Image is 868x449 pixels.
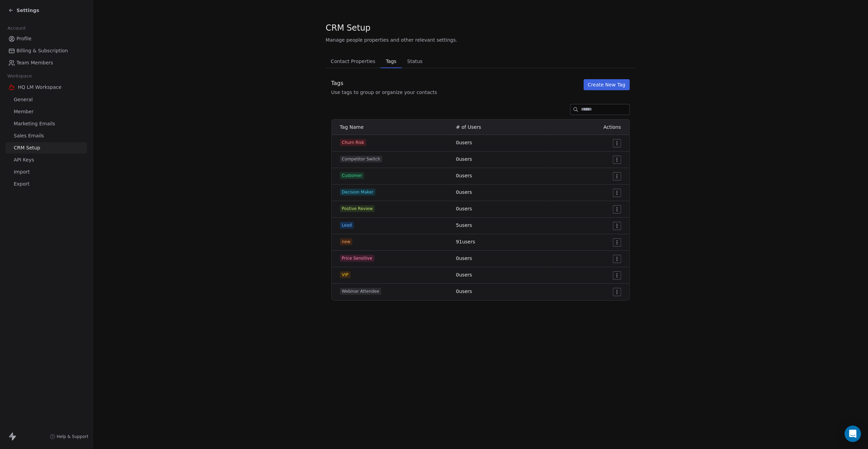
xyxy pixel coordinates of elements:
[8,7,39,14] a: Settings
[456,289,472,294] span: 0 users
[405,56,426,66] span: Status
[584,79,630,90] button: Create New Tag
[6,94,87,105] a: General
[456,173,472,178] span: 0 users
[340,156,382,163] span: Competitor Switch
[340,271,351,278] span: VIP
[6,118,87,129] a: Marketing Emails
[17,47,68,54] span: Billing & Subscription
[340,222,354,229] span: Lead
[456,272,472,278] span: 0 users
[8,84,15,91] img: Lean-mitch-FAV-Icon-rot.png
[14,168,30,176] span: Import
[456,140,472,145] span: 0 users
[6,142,87,154] a: CRM Setup
[14,132,44,139] span: Sales Emails
[383,56,399,66] span: Tags
[456,255,472,261] span: 0 users
[14,120,55,127] span: Marketing Emails
[14,108,34,115] span: Member
[456,156,472,162] span: 0 users
[6,106,87,117] a: Member
[4,71,35,81] span: Workspace
[57,434,88,439] span: Help & Support
[340,124,364,130] span: Tag Name
[456,222,472,228] span: 5 users
[456,189,472,195] span: 0 users
[6,166,87,178] a: Import
[6,45,87,56] a: Billing & Subscription
[6,178,87,190] a: Export
[340,205,375,212] span: Postive Review
[845,426,861,442] div: Open Intercom Messenger
[326,36,458,43] span: Manage people properties and other relevant settings.
[50,434,88,439] a: Help & Support
[14,96,33,103] span: General
[14,156,34,164] span: API Keys
[14,144,40,152] span: CRM Setup
[17,35,32,42] span: Profile
[340,238,353,245] span: new
[17,7,39,14] span: Settings
[340,255,374,262] span: Price Sensitive
[6,57,87,69] a: Team Members
[603,124,621,130] span: Actions
[340,189,376,196] span: Decision Maker
[456,124,481,130] span: # of Users
[340,288,381,295] span: Webinar Attendee
[4,23,29,33] span: Account
[328,56,378,66] span: Contact Properties
[340,172,364,179] span: Customer
[17,59,53,66] span: Team Members
[331,89,437,96] div: Use tags to group or organize your contacts
[6,154,87,166] a: API Keys
[456,239,475,244] span: 91 users
[340,139,366,146] span: Churn Risk
[326,23,371,33] span: CRM Setup
[18,84,62,91] span: HQ LM Workspace
[6,130,87,142] a: Sales Emails
[6,33,87,44] a: Profile
[14,180,30,188] span: Export
[456,206,472,211] span: 0 users
[331,79,437,87] div: Tags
